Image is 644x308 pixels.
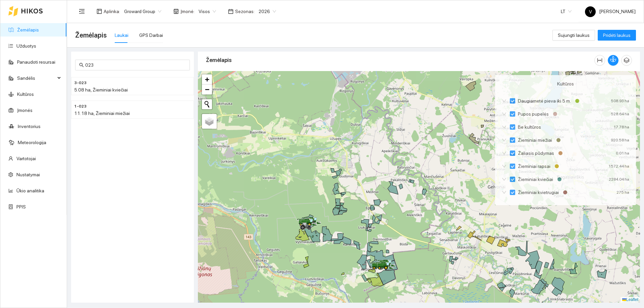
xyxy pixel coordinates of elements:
span: down [502,125,506,129]
a: Pridėti laukus [598,33,636,38]
span: down [502,190,506,195]
span: + [205,75,209,83]
span: Sujungti laukus [558,32,590,39]
div: 0.01 ha [616,149,629,157]
span: down [502,151,506,156]
a: Vartotojai [16,156,36,161]
span: calendar [228,9,233,14]
span: Pupos pupelės [515,110,551,118]
a: Meteorologija [18,140,46,145]
span: Sandėlis [17,71,55,85]
span: LT [561,6,572,16]
span: down [502,99,506,103]
span: [PERSON_NAME] [585,9,636,14]
span: Įmonė : [180,8,195,15]
a: Zoom in [202,74,212,84]
span: − [205,85,209,94]
a: Kultūros [17,91,34,97]
div: GPS Darbai [139,32,163,39]
span: down [502,164,506,169]
a: Žemėlapis [17,27,39,33]
a: Sujungti laukus [552,33,595,38]
div: 1572.44 ha [608,163,629,170]
span: Aplinka : [104,8,120,15]
a: Leaflet [622,297,638,302]
span: Groward Group [124,6,161,16]
button: menu-fold [75,5,89,18]
div: Laukai [115,32,128,39]
button: Sujungti laukus [552,30,595,41]
span: Žemėlapis [75,30,107,41]
span: V [589,6,592,17]
div: Žemėlapis [206,51,594,70]
a: Layers [202,114,217,129]
span: Žieminiai miežiai [515,136,555,144]
span: Žieminiai kviečiai [515,176,556,183]
a: Inventorius [18,124,41,129]
a: Užduotys [16,43,36,49]
span: down [502,138,506,142]
span: 3-023 [74,80,87,86]
span: Žaliasis pūdymas [515,149,557,157]
button: Initiate a new search [202,99,212,109]
span: Pridėti laukus [603,32,631,39]
div: 275 ha [616,189,629,196]
button: Pridėti laukus [598,30,636,41]
input: Paieška [85,61,186,69]
span: 1-023 [74,103,87,110]
a: Zoom out [202,84,212,95]
div: 508.93 ha [611,97,629,105]
a: PPIS [16,204,26,209]
span: layout [97,9,102,14]
span: column-width [595,58,605,63]
a: Nustatymai [16,172,40,177]
a: Ūkio analitika [16,188,44,193]
span: down [502,112,506,116]
span: search [79,63,84,67]
div: 17.78 ha [613,123,629,131]
span: Kultūros [557,80,574,87]
span: 2026 [259,6,276,16]
span: Žieminiai rapsai [515,163,553,170]
span: Žieminiai kvietrugiai [515,189,561,196]
span: 11.18 ha, Žieminiai miežiai [74,111,130,116]
span: down [502,177,506,182]
div: 528.64 ha [611,110,629,118]
div: 2284.04 ha [609,176,629,183]
span: shop [173,9,179,14]
span: Sezonas : [235,8,255,15]
span: Daugiametė pieva iki 5 m. [515,97,574,105]
a: Įmonės [17,108,33,113]
span: menu-fold [79,8,85,14]
button: column-width [594,55,605,66]
a: Panaudoti resursai [17,59,55,65]
span: Visos [199,6,216,16]
span: 5.08 ha, Žieminiai kviečiai [74,87,128,93]
span: Be kultūros [515,123,544,131]
div: 920.58 ha [611,136,629,144]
